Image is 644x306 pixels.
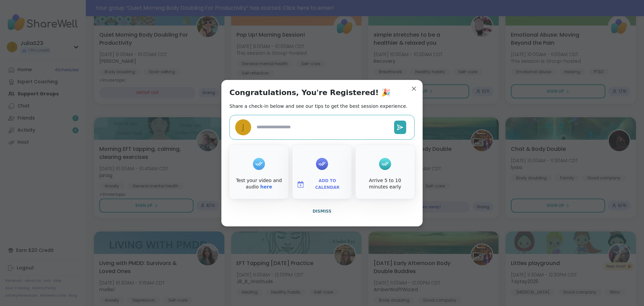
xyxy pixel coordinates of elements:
[357,177,413,190] div: Arrive 5 to 10 minutes early
[229,204,415,218] button: Dismiss
[229,88,390,97] h1: Congratulations, You're Registered! 🎉
[313,209,331,214] span: Dismiss
[242,121,245,133] span: J
[307,178,347,191] span: Add to Calendar
[231,177,287,190] div: Test your video and audio
[260,184,272,189] a: here
[229,103,408,110] h2: Share a check-in below and see our tips to get the best session experience.
[294,177,350,191] button: Add to Calendar
[297,180,305,188] img: ShareWell Logomark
